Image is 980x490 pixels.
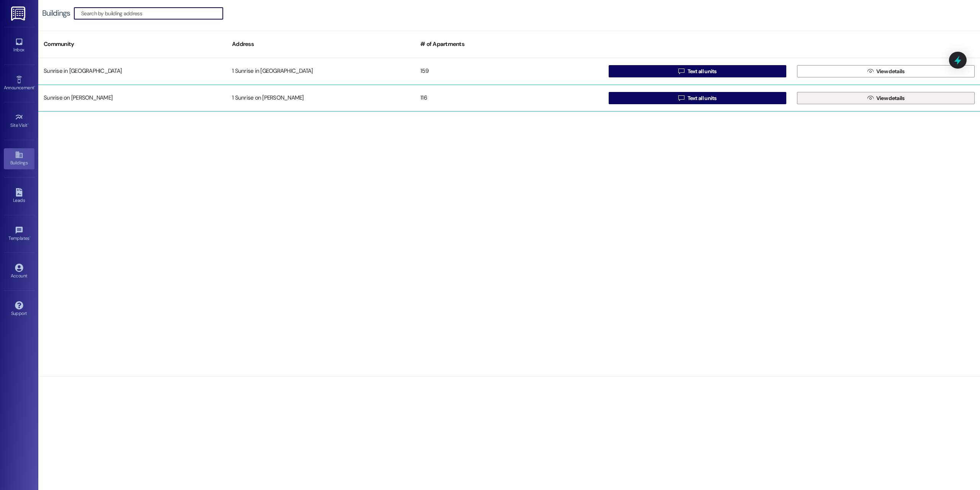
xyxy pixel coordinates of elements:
[11,7,27,21] img: ResiDesk Logo
[29,234,31,240] span: •
[227,64,415,79] div: 1 Sunrise in [GEOGRAPHIC_DATA]
[4,35,34,56] a: Inbox
[415,90,603,106] div: 116
[867,68,873,74] i: 
[4,111,34,131] a: Site Visit •
[42,9,70,17] div: Buildings
[867,95,873,101] i: 
[415,35,603,54] div: # of Apartments
[38,35,227,54] div: Community
[38,90,227,106] div: Sunrise on [PERSON_NAME]
[34,84,35,89] span: •
[415,64,603,79] div: 159
[81,8,223,19] input: Search by building address
[876,67,905,75] span: View details
[38,64,227,79] div: Sunrise in [GEOGRAPHIC_DATA]
[609,65,786,77] button: Text all units
[28,121,29,127] span: •
[4,299,34,320] a: Support
[688,67,717,75] span: Text all units
[797,65,975,77] button: View details
[4,261,34,282] a: Account
[876,94,905,102] span: View details
[609,92,786,104] button: Text all units
[678,95,684,101] i: 
[688,94,717,102] span: Text all units
[227,90,415,106] div: 1 Sunrise on [PERSON_NAME]
[4,186,34,206] a: Leads
[678,68,684,74] i: 
[4,224,34,244] a: Templates •
[797,92,975,104] button: View details
[4,148,34,169] a: Buildings
[227,35,415,54] div: Address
